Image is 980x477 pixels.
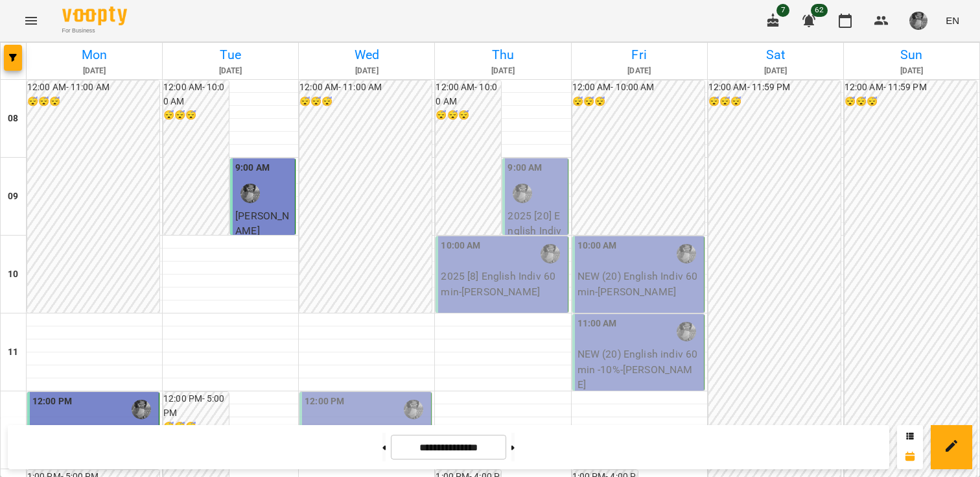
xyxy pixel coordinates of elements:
img: Гомзяк Юлія Максимівна (а) [513,184,532,203]
h6: Sun [846,45,977,65]
button: Menu [16,5,47,36]
label: 12:00 PM [32,395,72,409]
h6: 12:00 AM - 11:00 AM [27,80,159,95]
h6: 10 [8,267,18,282]
h6: 12:00 AM - 10:00 AM [436,80,501,108]
h6: 12:00 AM - 11:59 PM [708,80,841,95]
h6: 12:00 PM - 5:00 PM [163,392,229,420]
h6: Tue [165,45,296,65]
img: Гомзяк Юлія Максимівна (а) [677,322,696,341]
span: 7 [776,4,789,17]
img: Гомзяк Юлія Максимівна (а) [132,400,151,419]
h6: [DATE] [165,65,296,77]
h6: 😴😴😴 [845,95,977,109]
h6: 12:00 AM - 11:59 PM [845,80,977,95]
h6: 😴😴😴 [163,108,229,123]
p: NEW (20) English Indiv 60 min - [PERSON_NAME] [577,269,701,299]
button: EN [940,8,964,32]
img: Гомзяк Юлія Максимівна (а) [240,184,260,203]
h6: [DATE] [710,65,841,77]
span: For Business [62,27,127,35]
h6: 😴😴😴 [572,95,705,109]
h6: Wed [301,45,432,65]
span: 62 [811,4,828,17]
h6: Sat [710,45,841,65]
h6: Fri [574,45,705,65]
h6: 😴😴😴 [436,108,501,123]
h6: [DATE] [301,65,432,77]
img: d8a229def0a6a8f2afd845e9c03c6922.JPG [909,12,927,30]
h6: Thu [437,45,568,65]
label: 9:00 AM [235,161,270,175]
h6: 12:00 AM - 10:00 AM [572,80,705,95]
h6: [DATE] [437,65,568,77]
span: [PERSON_NAME] [235,210,289,238]
h6: [DATE] [846,65,977,77]
img: Гомзяк Юлія Максимівна (а) [404,400,423,419]
label: 9:00 AM [507,161,542,175]
span: EN [946,14,959,27]
label: 12:00 PM [305,395,344,409]
p: 2025 [8] English Indiv 60 min - [PERSON_NAME] [441,269,565,299]
label: 10:00 AM [441,239,480,253]
h6: 😴😴😴 [27,95,159,109]
label: 10:00 AM [577,239,617,253]
img: Voopty Logo [62,6,127,25]
img: Гомзяк Юлія Максимівна (а) [677,244,696,263]
h6: 09 [8,190,18,204]
label: 11:00 AM [577,317,617,331]
h6: 08 [8,112,18,126]
h6: 12:00 AM - 10:00 AM [163,80,229,108]
h6: 12:00 AM - 11:00 AM [299,80,432,95]
h6: Mon [29,45,160,65]
h6: [DATE] [574,65,705,77]
p: NEW (20) English indiv 60 min -10% - [PERSON_NAME] [577,347,701,393]
h6: 😴😴😴 [708,95,841,109]
p: 2025 [20] English Indiv 60 min - [PERSON_NAME] [507,208,565,269]
h6: 11 [8,345,18,360]
h6: 😴😴😴 [299,95,432,109]
img: Гомзяк Юлія Максимівна (а) [541,244,560,263]
h6: [DATE] [29,65,160,77]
